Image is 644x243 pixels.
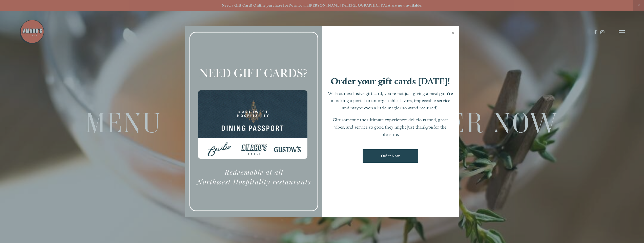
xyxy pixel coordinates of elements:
[363,149,418,163] a: Order Now
[327,90,454,112] p: With our exclusive gift card, you’re not just giving a meal; you’re unlocking a portal to unforge...
[427,124,433,130] em: you
[448,27,458,41] a: Close
[327,116,454,138] p: Gift someone the ultimate experience: delicious food, great vibes, and service so good they might...
[331,77,450,86] h1: Order your gift cards [DATE]!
